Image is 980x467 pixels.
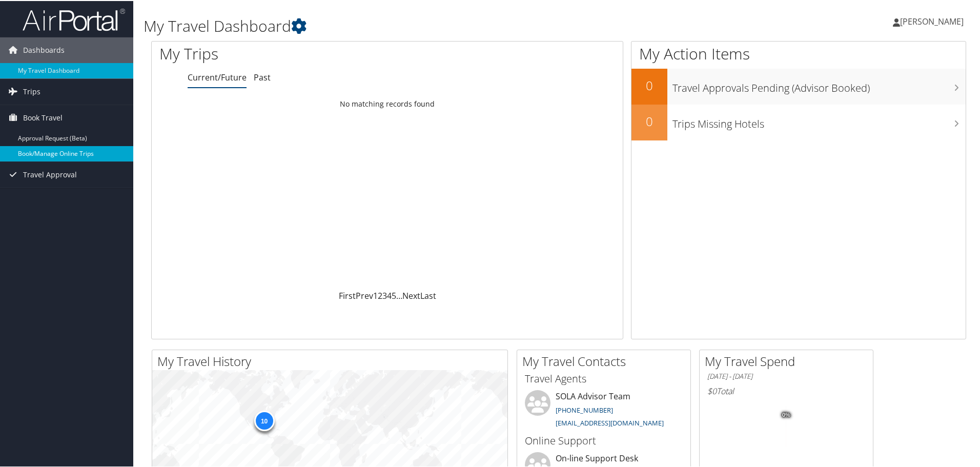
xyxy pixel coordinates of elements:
a: 0Trips Missing Hotels [631,104,966,139]
h2: My Travel Spend [705,352,873,369]
a: First [339,289,356,300]
span: [PERSON_NAME] [900,15,964,26]
h2: My Travel Contacts [522,352,690,369]
h1: My Action Items [631,42,966,64]
h1: My Travel Dashboard [144,14,697,36]
h2: 0 [631,76,667,93]
li: SOLA Advisor Team [520,389,688,431]
img: airportal-logo.png [23,7,125,31]
span: $0 [707,384,717,396]
a: 4 [387,289,392,300]
h2: My Travel History [157,352,507,369]
span: … [396,289,402,300]
h6: Total [707,384,865,396]
a: Prev [356,289,373,300]
a: Past [254,71,271,82]
td: No matching records found [152,94,623,112]
a: Next [402,289,420,300]
a: 1 [373,289,378,300]
h6: [DATE] - [DATE] [707,371,865,380]
a: 3 [382,289,387,300]
a: 5 [392,289,396,300]
h3: Travel Agents [525,371,683,385]
a: [PHONE_NUMBER] [556,404,613,414]
span: Trips [23,78,40,104]
h1: My Trips [159,42,419,64]
div: 10 [254,410,274,430]
span: Dashboards [23,36,65,62]
a: 2 [378,289,382,300]
a: 0Travel Approvals Pending (Advisor Booked) [631,68,966,104]
span: Book Travel [23,104,63,130]
a: Current/Future [188,71,247,82]
h3: Travel Approvals Pending (Advisor Booked) [672,75,966,94]
span: Travel Approval [23,161,77,187]
h3: Trips Missing Hotels [672,111,966,130]
a: [EMAIL_ADDRESS][DOMAIN_NAME] [556,417,664,427]
a: Last [420,289,436,300]
h3: Online Support [525,433,683,447]
a: [PERSON_NAME] [893,5,974,36]
h2: 0 [631,112,667,129]
tspan: 0% [782,411,790,417]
